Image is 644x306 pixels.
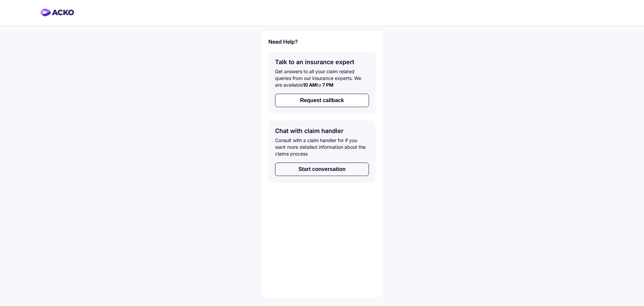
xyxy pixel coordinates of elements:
[275,127,369,134] h5: Chat with claim handler
[275,68,369,88] div: Get answers to all your claim related queries from our insurance experts. We are available to
[275,94,369,107] button: Request callback
[275,58,369,65] h5: Talk to an insurance expert
[275,163,369,176] button: Start conversation
[322,82,333,88] span: 7 PM
[303,82,317,88] span: 10 AM
[268,38,376,45] h6: Need Help?
[40,8,74,16] img: horizontal-gradient.png
[275,137,369,157] div: Consult with a claim handler for if you want more detailed information about the claims process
